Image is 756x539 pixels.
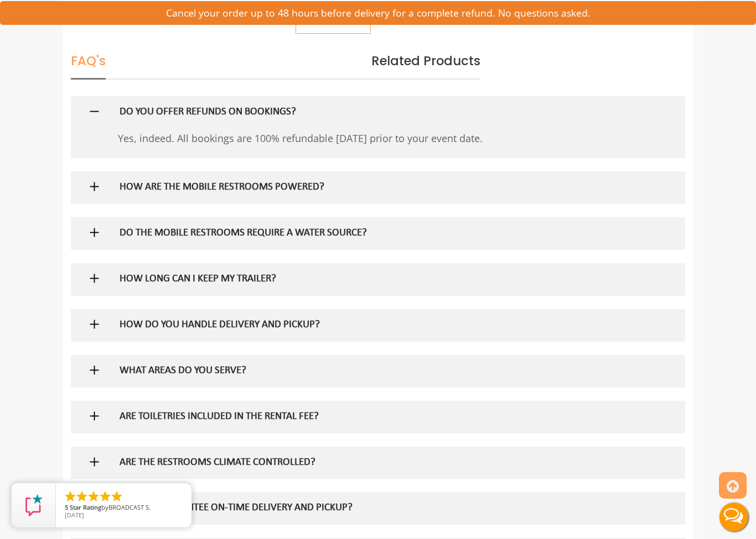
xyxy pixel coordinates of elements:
[87,363,101,377] img: plus icon sign
[65,504,183,512] span: by
[110,490,123,503] li: 
[120,228,601,239] h5: DO THE MOBILE RESTROOMS REQUIRE A WATER SOURCE?
[287,16,371,26] a: Download pdf
[87,409,101,423] img: plus icon sign
[87,271,101,285] img: plus icon sign
[118,128,619,148] p: Yes, indeed. All bookings are 100% refundable [DATE] prior to your event date.
[120,503,601,514] h5: DO YOU GUARANTEE ON-TIME DELIVERY AND PICKUP?
[108,503,151,511] span: BROADCAST S.
[64,490,77,503] li: 
[99,490,112,503] li: 
[120,365,601,377] h5: WHAT AREAS DO YOU SERVE?
[71,52,106,80] span: FAQ's
[120,107,601,118] h5: DO YOU OFFER REFUNDS ON BOOKINGS?
[23,494,45,516] img: Review Rating
[70,503,101,511] span: Star Rating
[120,457,601,469] h5: ARE THE RESTROOMS CLIMATE CONTROLLED?
[120,274,601,285] h5: HOW LONG CAN I KEEP MY TRAILER?
[87,317,101,331] img: plus icon sign
[712,495,756,539] button: Live Chat
[120,411,601,423] h5: ARE TOILETRIES INCLUDED IN THE RENTAL FEE?
[87,180,101,193] img: plus icon sign
[87,490,100,503] li: 
[87,226,101,239] img: plus icon sign
[120,182,601,193] h5: HOW ARE THE MOBILE RESTROOMS POWERED?
[371,52,480,70] span: Related Products
[65,511,84,519] span: [DATE]
[120,320,601,331] h5: HOW DO YOU HANDLE DELIVERY AND PICKUP?
[75,490,89,503] li: 
[87,455,101,469] img: plus icon sign
[87,104,101,118] img: minus icon sign
[65,503,68,511] span: 5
